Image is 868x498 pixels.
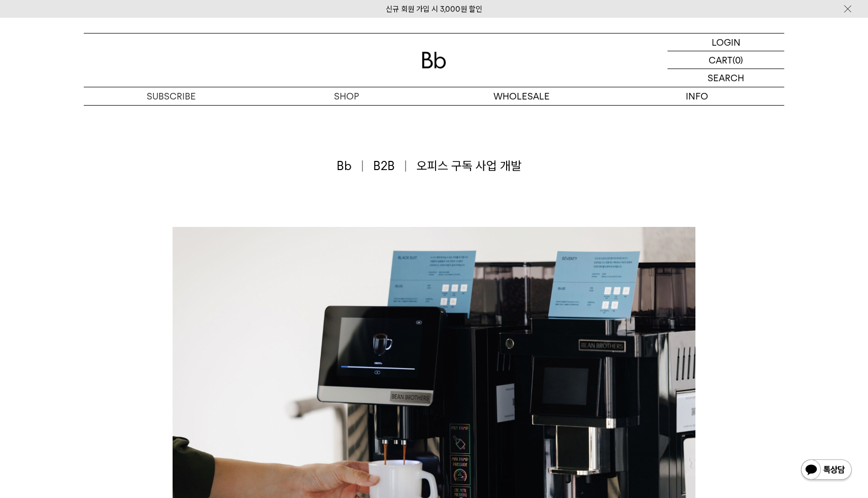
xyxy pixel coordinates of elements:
[732,51,743,69] p: (0)
[373,157,406,175] span: B2B
[434,87,609,105] p: WHOLESALE
[609,87,784,105] p: INFO
[800,458,853,483] img: 카카오톡 채널 1:1 채팅 버튼
[712,34,741,51] p: LOGIN
[709,51,732,69] p: CART
[386,5,482,14] a: 신규 회원 가입 시 3,000원 할인
[337,157,363,175] span: Bb
[667,34,784,51] a: LOGIN
[667,51,784,69] a: CART (0)
[708,69,744,87] p: SEARCH
[259,87,434,105] a: SHOP
[416,157,521,175] span: 오피스 구독 사업 개발
[84,87,259,105] a: SUBSCRIBE
[422,52,446,69] img: 로고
